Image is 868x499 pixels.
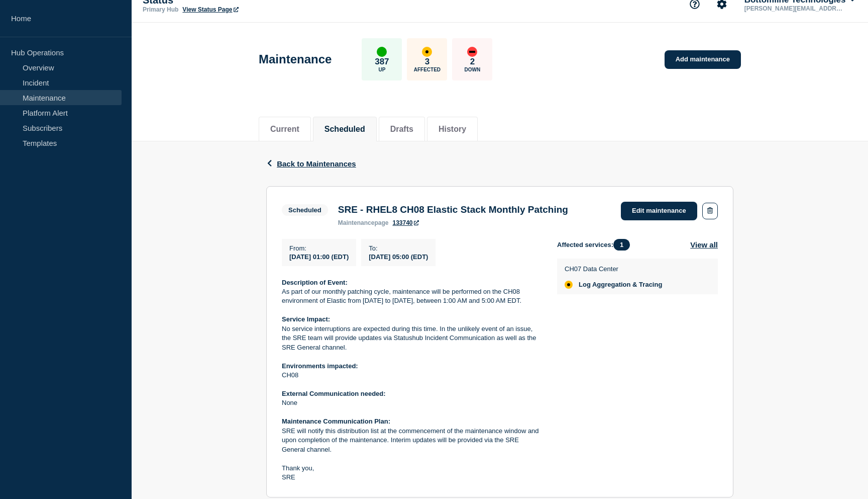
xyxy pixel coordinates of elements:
[439,125,466,134] button: History
[282,362,358,370] strong: Environments impacted:
[282,287,541,306] p: As part of our monthly patching cycle, maintenance will be performed on the CH08 environment of E...
[282,464,541,473] p: Thank you,
[369,253,428,261] span: [DATE] 05:00 (EDT)
[282,390,386,397] strong: External Communication needed:
[392,219,418,226] a: 133740
[270,125,299,134] button: Current
[369,244,428,252] p: To :
[377,47,387,57] div: up
[277,159,356,168] span: Back to Maintenances
[557,239,635,251] span: Affected services:
[467,47,477,57] div: down
[414,67,441,72] p: Affected
[579,281,662,289] span: Log Aggregation & Tracing
[282,427,541,454] p: SRE will notify this distribution list at the commencement of the maintenance window and upon com...
[390,125,413,134] button: Drafts
[338,219,375,226] span: maintenance
[282,279,348,286] strong: Description of Event:
[690,239,718,251] button: View all
[282,204,328,216] span: Scheduled
[470,57,475,67] p: 2
[742,5,847,12] p: [PERSON_NAME][EMAIL_ADDRESS][DOMAIN_NAME]
[338,204,568,215] h3: SRE - RHEL8 CH08 Elastic Stack Monthly Patching
[282,315,330,323] strong: Service Impact:
[338,219,389,226] p: page
[282,324,541,352] p: No service interruptions are expected during this time. In the unlikely event of an issue, the SR...
[282,418,390,425] strong: Maintenance Communication Plan:
[422,47,432,57] div: affected
[613,239,630,251] span: 1
[465,67,481,72] p: Down
[266,159,356,168] button: Back to Maintenances
[289,244,349,252] p: From :
[565,265,662,273] p: CH07 Data Center
[378,67,385,72] p: Up
[289,253,349,261] span: [DATE] 01:00 (EDT)
[282,371,541,380] p: CH08
[143,6,178,13] p: Primary Hub
[282,473,541,482] p: SRE
[259,52,332,66] h1: Maintenance
[565,281,573,289] div: affected
[282,398,541,407] p: None
[375,57,389,67] p: 387
[324,125,365,134] button: Scheduled
[182,6,238,13] a: View Status Page
[665,50,741,69] a: Add maintenance
[425,57,429,67] p: 3
[621,202,697,220] a: Edit maintenance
